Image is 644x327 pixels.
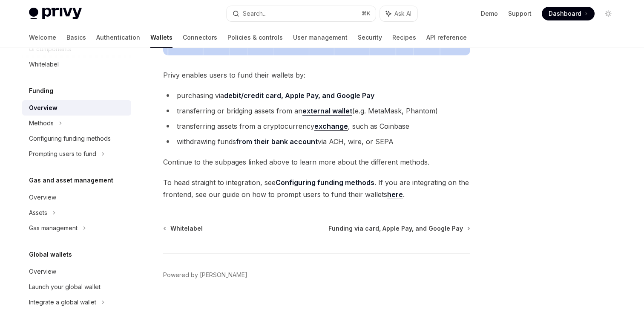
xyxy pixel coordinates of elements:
[22,131,131,146] a: Configuring funding methods
[163,90,470,101] li: purchasing via
[163,136,470,148] li: withdrawing funds via ACH, wire, or SEPA
[22,264,131,279] a: Overview
[29,249,72,260] h5: Global wallets
[387,190,403,199] a: here
[163,120,470,132] li: transferring assets from a cryptocurrency , such as Coinbase
[29,223,78,233] div: Gas management
[163,156,470,168] span: Continue to the subpages linked above to learn more about the different methods.
[302,107,352,116] a: external wallet
[236,137,318,146] a: from their bank account
[164,224,203,233] a: Whitelabel
[227,27,283,48] a: Policies & controls
[96,27,140,48] a: Authentication
[163,105,470,117] li: transferring or bridging assets from an (e.g. MetaMask, Phantom)
[481,9,498,18] a: Demo
[66,27,86,48] a: Basics
[601,7,615,20] button: Toggle dark mode
[328,224,469,233] a: Funding via card, Apple Pay, and Google Pay
[163,69,470,81] span: Privy enables users to fund their wallets by:
[29,282,101,292] div: Launch your global wallet
[314,122,348,131] a: exchange
[22,190,131,205] a: Overview
[302,107,352,115] strong: external wallet
[29,103,57,113] div: Overview
[170,224,203,233] span: Whitelabel
[227,6,376,21] button: Search...⌘K
[29,175,113,185] h5: Gas and asset management
[163,177,470,200] span: To head straight to integration, see . If you are integrating on the frontend, see our guide on h...
[380,6,417,21] button: Ask AI
[22,100,131,116] a: Overview
[426,27,467,48] a: API reference
[394,9,411,18] span: Ask AI
[29,149,96,159] div: Prompting users to fund
[224,91,374,100] strong: debit/credit card, Apple Pay, and Google Pay
[392,27,416,48] a: Recipes
[358,27,382,48] a: Security
[243,9,267,19] div: Search...
[542,7,595,20] a: Dashboard
[29,192,56,203] div: Overview
[276,178,374,187] a: Configuring funding methods
[293,27,348,48] a: User management
[163,271,247,279] a: Powered by [PERSON_NAME]
[29,59,59,69] div: Whitelabel
[29,8,82,20] img: light logo
[22,57,131,72] a: Whitelabel
[22,279,131,295] a: Launch your global wallet
[29,118,54,128] div: Methods
[362,10,371,17] span: ⌘ K
[29,297,96,307] div: Integrate a global wallet
[224,91,374,100] a: debit/credit card, Apple Pay, and Google Pay
[508,9,532,18] a: Support
[549,9,581,18] span: Dashboard
[29,266,56,277] div: Overview
[29,27,56,48] a: Welcome
[29,208,47,218] div: Assets
[29,86,53,96] h5: Funding
[328,224,463,233] span: Funding via card, Apple Pay, and Google Pay
[29,133,111,144] div: Configuring funding methods
[183,27,217,48] a: Connectors
[150,27,172,48] a: Wallets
